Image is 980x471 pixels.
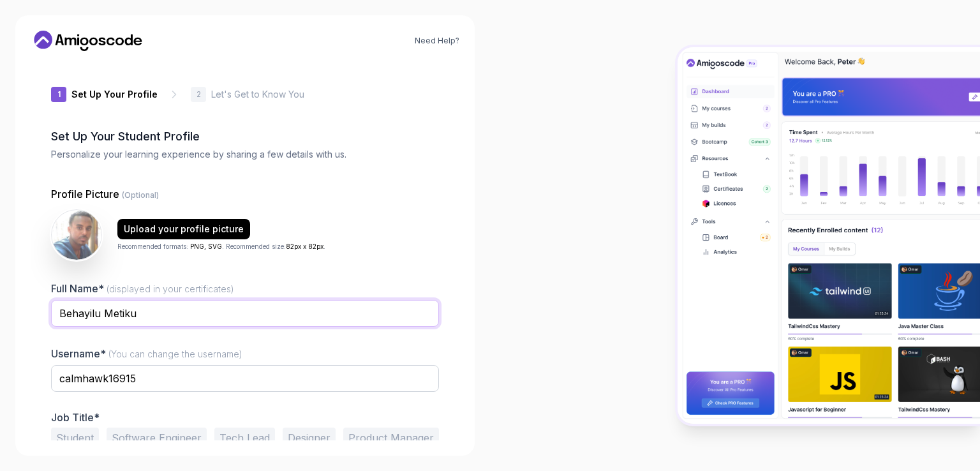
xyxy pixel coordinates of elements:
p: 2 [197,91,201,98]
p: Job Title* [51,411,439,424]
span: (Optional) [122,190,159,200]
div: Upload your profile picture [124,223,244,235]
p: Profile Picture [51,186,439,202]
button: Upload your profile picture [117,219,250,239]
img: user profile image [52,210,101,260]
a: Home link [31,31,145,51]
button: Software Engineer [107,428,207,448]
input: Enter your Full Name [51,300,439,327]
p: 1 [57,91,61,98]
input: Enter your Username [51,365,439,392]
button: Student [51,428,99,448]
label: Full Name* [51,282,234,295]
span: PNG, SVG [190,243,222,250]
p: Set Up Your Profile [71,88,158,101]
span: (displayed in your certificates) [107,283,234,294]
p: Personalize your learning experience by sharing a few details with us. [51,148,439,161]
h2: Set Up Your Student Profile [51,128,439,146]
a: Need Help? [415,36,459,46]
span: 82px x 82px [286,243,323,250]
img: Amigoscode Dashboard [678,47,980,424]
button: Tech Lead [214,428,275,448]
span: (You can change the username) [108,348,242,359]
button: Designer [283,428,336,448]
button: Product Manager [343,428,439,448]
label: Username* [51,347,242,360]
p: Let's Get to Know You [211,88,304,101]
p: Recommended formats: . Recommended size: . [117,242,325,251]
